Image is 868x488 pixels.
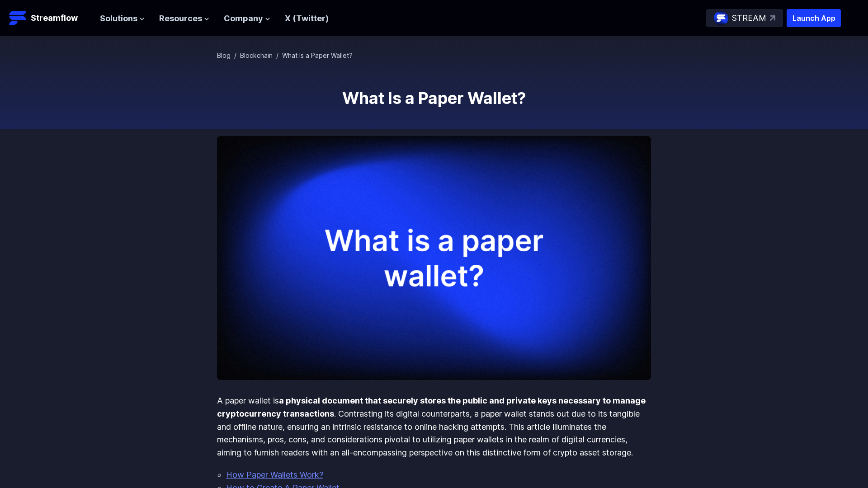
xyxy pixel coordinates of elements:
p: A paper wallet is . Contrasting its digital counterparts, a paper wallet stands out due to its ta... [217,394,651,460]
a: How Paper Wallets Work? [226,470,323,479]
img: streamflow-logo-circle.png [714,11,728,25]
button: Solutions [100,12,145,25]
p: STREAM [732,12,766,25]
a: Streamflow [9,9,91,27]
a: STREAM [706,9,783,27]
img: What Is a Paper Wallet? [217,136,651,380]
a: Blockchain [240,52,273,59]
span: / [276,52,278,59]
button: Launch App [787,9,841,27]
a: Blog [217,52,231,59]
strong: a physical document that securely stores the public and private keys necessary to manage cryptocu... [217,396,646,418]
img: Streamflow Logo [9,9,27,27]
button: Company [224,12,270,25]
span: Company [224,12,263,25]
img: top-right-arrow.svg [770,15,775,21]
span: What Is a Paper Wallet? [282,52,353,59]
h1: What Is a Paper Wallet? [217,89,651,107]
span: Resources [159,12,202,25]
span: Solutions [100,12,137,25]
span: / [234,52,236,59]
a: X (Twitter) [285,14,329,23]
p: Streamflow [31,12,78,24]
button: Resources [159,12,209,25]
